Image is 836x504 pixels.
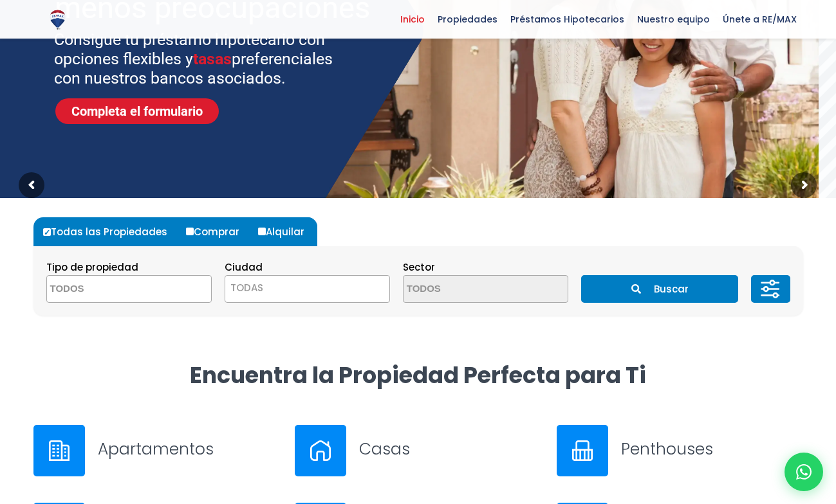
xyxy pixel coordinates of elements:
img: Logo de REMAX [46,8,69,31]
textarea: Search [404,276,528,303]
label: Comprar [183,217,252,246]
span: TODAS [230,281,263,294]
h3: Penthouses [621,438,803,460]
span: tasas [193,50,232,68]
input: Alquilar [258,228,266,235]
span: Préstamos Hipotecarios [504,10,631,29]
a: Casas [295,425,541,476]
textarea: Search [47,276,172,303]
input: Comprar [186,228,194,235]
span: Tipo de propiedad [46,260,138,274]
sr7-txt: Consigue tu préstamo hipotecario con opciones flexibles y preferenciales con nuestros bancos asoc... [54,30,349,88]
a: Penthouses [557,425,803,476]
a: Apartamentos [33,425,280,476]
strong: Encuentra la Propiedad Perfecta para Ti [190,359,646,391]
h3: Casas [359,438,541,460]
span: Inicio [394,10,431,29]
span: Únete a RE/MAX [716,10,803,29]
span: TODAS [225,275,390,303]
label: Alquilar [255,217,317,246]
span: Propiedades [431,10,504,29]
span: TODAS [225,279,389,297]
input: Todas las Propiedades [43,228,51,236]
span: Nuestro equipo [631,10,716,29]
h3: Apartamentos [98,438,280,460]
button: Buscar [581,275,738,303]
span: Ciudad [225,260,263,274]
a: Completa el formulario [55,98,219,124]
span: Sector [403,260,435,274]
label: Todas las Propiedades [40,217,180,246]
